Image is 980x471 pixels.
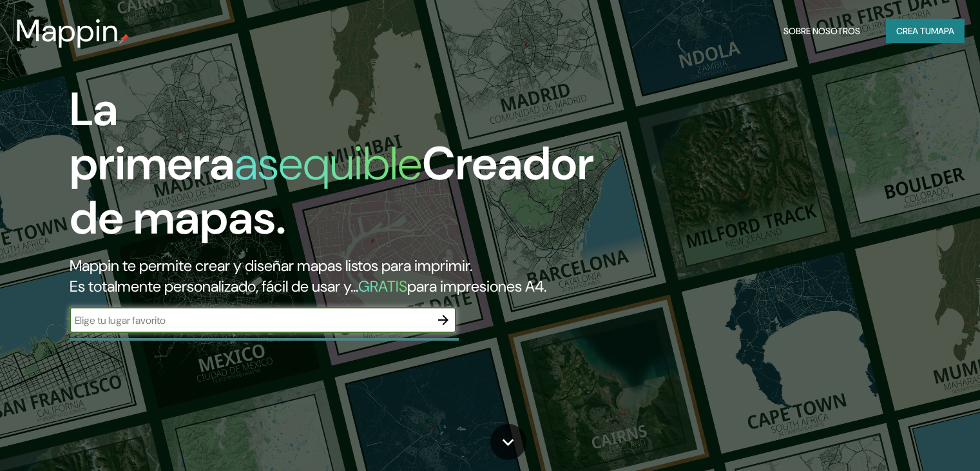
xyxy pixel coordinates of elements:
[70,276,358,296] font: Es totalmente personalizado, fácil de usar y...
[778,19,865,43] button: Sobre nosotros
[931,25,954,37] font: mapa
[15,10,119,51] font: Mappin
[783,25,860,37] font: Sobre nosotros
[886,19,965,43] button: Crea tumapa
[896,25,931,37] font: Crea tu
[407,276,546,296] font: para impresiones A4.
[358,276,407,296] font: GRATIS
[70,134,594,248] font: Creador de mapas.
[119,34,130,44] img: pin de mapeo
[70,313,430,328] input: Elige tu lugar favorito
[865,421,966,457] iframe: Help widget launcher
[70,256,472,276] font: Mappin te permite crear y diseñar mapas listos para imprimir.
[70,79,235,194] font: La primera
[235,134,422,194] font: asequible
